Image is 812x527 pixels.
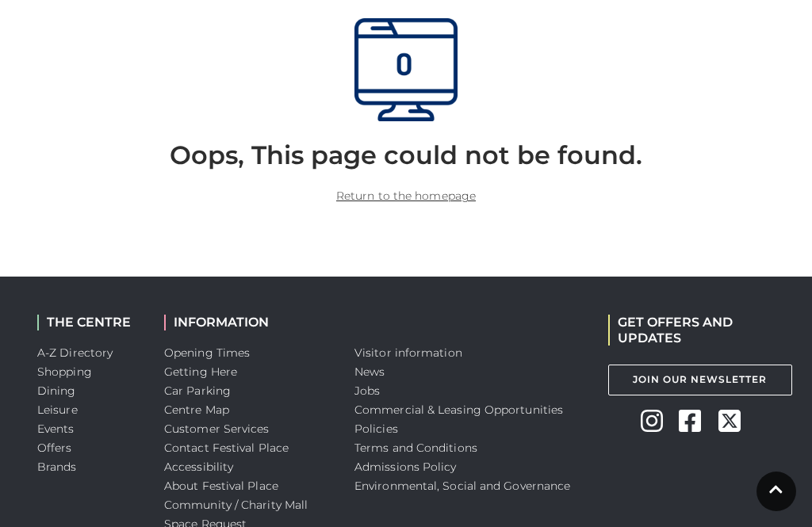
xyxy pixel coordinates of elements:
[37,315,140,330] h2: THE CENTRE
[164,346,250,360] a: Opening Times
[354,384,380,398] a: Jobs
[354,346,462,360] a: Visitor information
[336,189,476,203] a: Return to the homepage
[354,18,458,121] img: 404Page.png
[164,479,278,493] a: About Festival Place
[37,346,113,360] a: A-Z Directory
[354,479,570,493] a: Environmental, Social and Governance
[354,441,477,455] a: Terms and Conditions
[164,315,331,330] h2: INFORMATION
[37,384,76,398] a: Dining
[164,460,233,474] a: Accessibility
[37,365,92,379] a: Shopping
[608,315,775,345] h2: GET OFFERS AND UPDATES
[37,460,77,474] a: Brands
[354,422,398,436] a: Policies
[49,140,763,170] h2: Oops, This page could not be found.
[164,441,289,455] a: Contact Festival Place
[164,365,237,379] a: Getting Here
[164,384,231,398] a: Car Parking
[37,422,75,436] a: Events
[354,403,563,417] a: Commercial & Leasing Opportunities
[37,441,72,455] a: Offers
[164,403,229,417] a: Centre Map
[354,365,385,379] a: News
[354,460,457,474] a: Admissions Policy
[37,403,78,417] a: Leisure
[164,422,270,436] a: Customer Services
[608,365,792,395] a: Join Our Newsletter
